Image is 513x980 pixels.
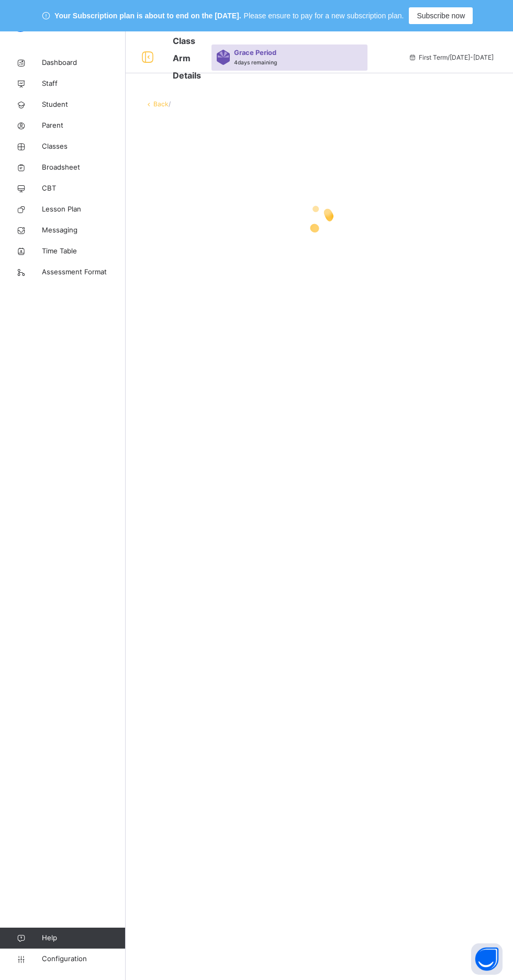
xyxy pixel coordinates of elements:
span: Help [42,933,125,943]
span: session/term information [408,53,494,62]
button: Open asap [471,943,503,975]
span: Lesson Plan [42,204,126,215]
span: Please ensure to pay for a new subscription plan. [244,10,404,21]
span: Dashboard [42,58,126,68]
img: sticker-purple.71386a28dfed39d6af7621340158ba97.svg [217,50,230,64]
span: Grace Period [234,48,276,58]
span: Assessment Format [42,267,126,277]
span: Staff [42,79,126,89]
span: Parent [42,120,126,131]
span: Class Arm Details [173,36,201,81]
span: CBT [42,183,126,194]
span: Your Subscription plan is about to end on the [DATE]. [54,10,241,21]
span: Messaging [42,225,126,236]
span: Student [42,99,126,110]
span: Configuration [42,954,125,964]
span: Classes [42,141,126,152]
span: Subscribe now [417,10,465,21]
span: Broadsheet [42,162,126,173]
span: / [169,100,171,108]
span: Time Table [42,246,126,257]
a: Back [153,100,169,108]
span: 4 days remaining [234,59,277,65]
